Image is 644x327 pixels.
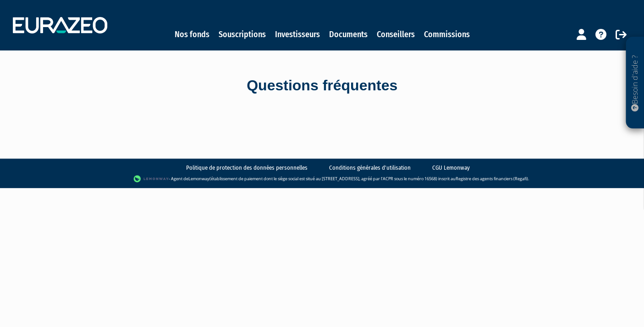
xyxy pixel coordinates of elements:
[275,28,319,41] a: Investisseurs
[218,28,265,41] a: Souscriptions
[376,28,414,41] a: Conseillers
[9,174,635,183] div: - Agent de (établissement de paiement dont le siège social est situé au [STREET_ADDRESS], agréé p...
[630,42,640,124] p: Besoin d'aide ?
[329,28,367,41] a: Documents
[456,175,528,181] a: Registre des agents financiers (Regafi)
[13,17,107,33] img: 1732889491-logotype_eurazeo_blanc_rvb.png
[133,174,169,183] img: logo-lemonway.png
[188,175,209,181] a: Lemonway
[432,164,470,172] a: CGU Lemonway
[186,164,308,172] a: Politique de protection des données personnelles
[424,28,469,41] a: Commissions
[329,164,411,172] a: Conditions générales d'utilisation
[174,28,209,41] a: Nos fonds
[61,75,583,96] div: Questions fréquentes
